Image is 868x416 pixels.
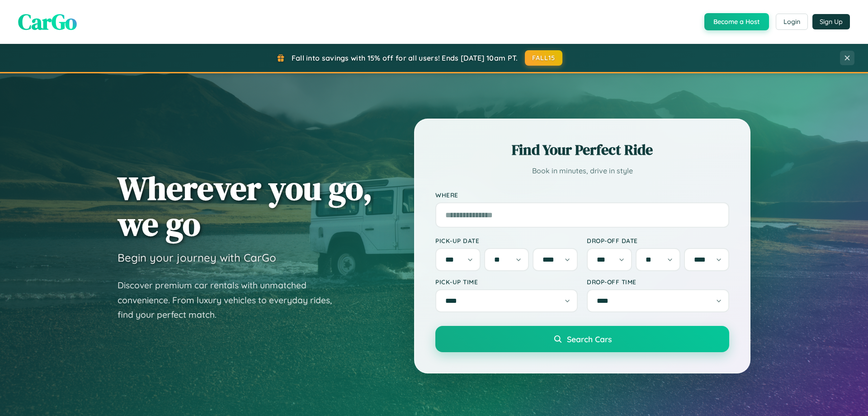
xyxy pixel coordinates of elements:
h2: Find Your Perfect Ride [435,140,729,160]
button: Search Cars [435,326,729,352]
label: Drop-off Time [587,278,729,286]
p: Book in minutes, drive in style [435,164,729,177]
label: Drop-off Date [587,237,729,244]
span: CarGo [18,7,77,37]
span: Search Cars [567,334,612,344]
label: Pick-up Date [435,237,578,244]
h3: Begin your journey with CarGo [118,251,276,264]
span: Fall into savings with 15% off for all users! Ends [DATE] 10am PT. [292,53,518,62]
button: Login [776,14,808,30]
label: Where [435,191,729,199]
button: FALL15 [525,50,563,66]
button: Sign Up [812,14,850,29]
label: Pick-up Time [435,278,578,286]
p: Discover premium car rentals with unmatched convenience. From luxury vehicles to everyday rides, ... [118,278,344,322]
button: Become a Host [704,13,769,30]
h1: Wherever you go, we go [118,170,373,242]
